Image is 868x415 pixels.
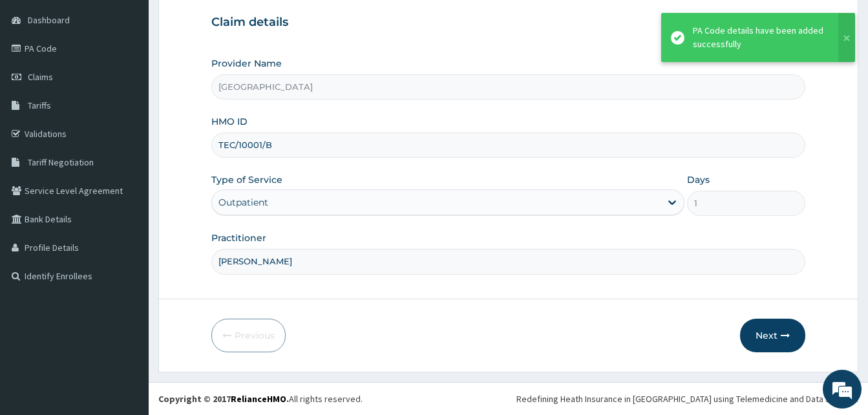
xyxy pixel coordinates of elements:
label: Days [687,173,710,186]
span: We're online! [75,125,178,255]
label: Practitioner [211,231,266,244]
div: Minimize live chat window [212,6,243,37]
div: Chat with us now [67,72,217,89]
div: Redefining Heath Insurance in [GEOGRAPHIC_DATA] using Telemedicine and Data Science! [516,392,858,405]
footer: All rights reserved. [149,382,868,415]
button: Previous [211,319,286,352]
label: Provider Name [211,57,282,70]
input: Enter Name [211,249,805,274]
strong: Copyright © 2017 . [158,393,289,405]
span: Tariff Negotiation [28,156,94,168]
label: HMO ID [211,115,248,128]
button: Next [740,319,805,352]
img: d_794563401_company_1708531726252_794563401 [24,65,52,97]
span: Dashboard [28,14,70,26]
span: Tariffs [28,100,51,111]
a: RelianceHMO [231,393,286,405]
span: Claims [28,71,53,83]
input: Enter HMO ID [211,133,805,158]
h3: Claim details [211,16,805,30]
label: Type of Service [211,173,282,186]
div: PA Code details have been added successfully [693,24,826,51]
div: Outpatient [218,196,268,209]
textarea: Type your message and hit 'Enter' [6,277,246,323]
